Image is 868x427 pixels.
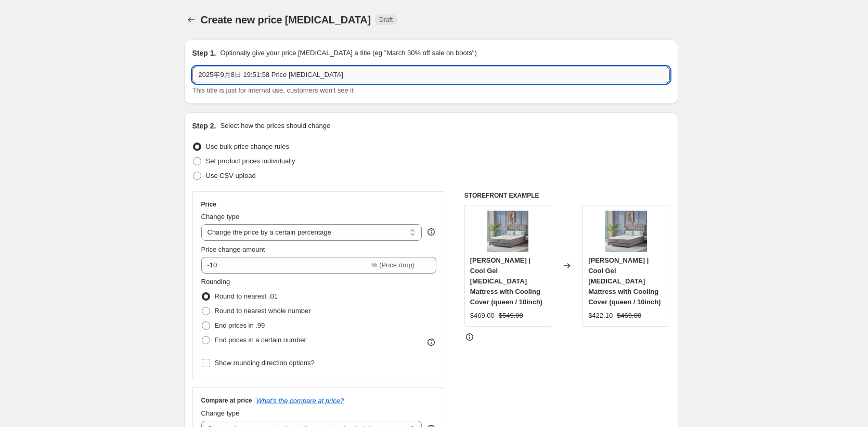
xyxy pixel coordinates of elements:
[215,359,315,367] span: Show rounding direction options?
[379,16,393,24] span: Draft
[215,292,278,300] span: Round to nearest .01
[215,321,265,329] span: End prices in .99
[215,336,306,344] span: End prices in a certain number
[220,48,476,58] p: Optionally give your price [MEDICAL_DATA] a title (eg "March 30% off sale on boots")
[201,278,230,286] span: Rounding
[192,121,216,131] h2: Step 2.
[192,48,216,58] h2: Step 1.
[470,256,542,306] span: [PERSON_NAME] | Cool Gel [MEDICAL_DATA] Mattress with Cooling Cover (queen / 10inch)
[426,227,436,237] div: help
[184,12,199,27] button: Price change jobs
[499,310,523,321] strike: $549.00
[201,200,216,209] h3: Price
[588,310,613,321] div: $422.10
[201,396,252,405] h3: Compare at price
[487,211,528,252] img: 9a3d43f4-e9c2-4c65-b832-8ee546666f21.7af95174c055b34ce056da7847ed1f7a_80x.jpg
[605,211,647,252] img: 9a3d43f4-e9c2-4c65-b832-8ee546666f21.7af95174c055b34ce056da7847ed1f7a_80x.jpg
[206,143,289,150] span: Use bulk price change rules
[201,213,240,221] span: Change type
[206,157,295,165] span: Set product prices individually
[201,245,265,253] span: Price change amount
[588,256,660,306] span: [PERSON_NAME] | Cool Gel [MEDICAL_DATA] Mattress with Cooling Cover (queen / 10inch)
[192,86,354,94] span: This title is just for internal use, customers won't see it
[220,121,330,131] p: Select how the prices should change
[215,307,311,315] span: Round to nearest whole number
[206,172,256,179] span: Use CSV upload
[464,191,670,200] h6: STOREFRONT EXAMPLE
[371,261,414,269] span: % (Price drop)
[201,257,369,274] input: -15
[617,310,641,321] strike: $469.00
[201,409,240,417] span: Change type
[470,310,495,321] div: $469.00
[201,14,371,25] span: Create new price [MEDICAL_DATA]
[256,397,344,405] button: What's the compare at price?
[192,67,670,83] input: 30% off holiday sale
